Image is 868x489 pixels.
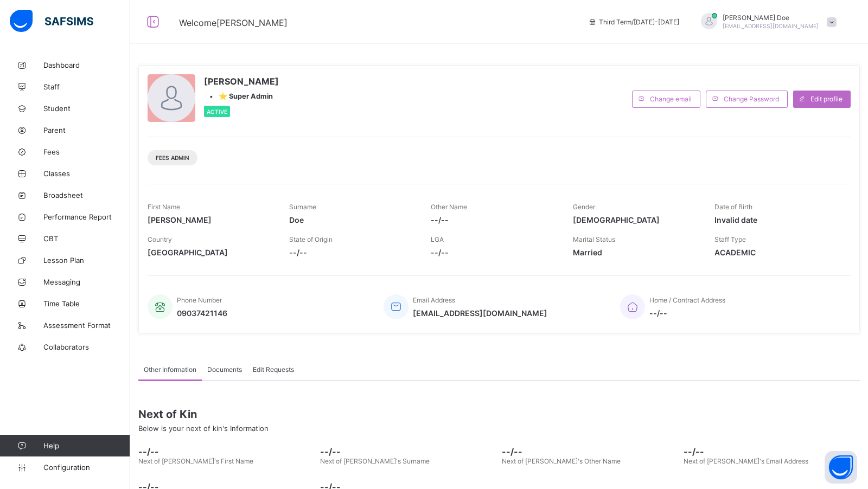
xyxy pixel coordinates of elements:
[43,213,130,221] span: Performance Report
[43,82,130,91] span: Staff
[144,365,196,374] span: Other Information
[43,169,130,178] span: Classes
[43,463,130,472] span: Configuration
[431,248,556,257] span: --/--
[43,321,130,330] span: Assessment Format
[431,203,467,211] span: Other Name
[43,278,130,286] span: Messaging
[43,191,130,200] span: Broadsheet
[714,203,752,211] span: Date of Birth
[573,235,615,243] span: Marital Status
[413,296,455,304] span: Email Address
[413,308,547,318] span: [EMAIL_ADDRESS][DOMAIN_NAME]
[207,108,227,115] span: Active
[825,451,857,484] button: Open asap
[690,13,842,31] div: JohnDoe
[138,424,269,433] span: Below is your next of kin's Information
[714,235,746,243] span: Staff Type
[219,92,273,100] span: ⭐ Super Admin
[289,235,333,243] span: State of Origin
[684,446,860,457] span: --/--
[207,365,242,374] span: Documents
[43,441,130,450] span: Help
[724,95,779,103] span: Change Password
[502,446,678,457] span: --/--
[43,126,130,134] span: Parent
[177,308,227,318] span: 09037421146
[179,17,288,28] span: Welcome [PERSON_NAME]
[573,203,595,211] span: Gender
[177,296,222,304] span: Phone Number
[138,408,860,421] span: Next of Kin
[43,343,130,351] span: Collaborators
[43,256,130,265] span: Lesson Plan
[431,215,556,224] span: --/--
[43,104,130,113] span: Student
[649,308,725,318] span: --/--
[289,215,414,224] span: Doe
[138,446,315,457] span: --/--
[588,18,679,26] span: session/term information
[649,296,725,304] span: Home / Contract Address
[138,457,253,465] span: Next of [PERSON_NAME]'s First Name
[148,203,180,211] span: First Name
[431,235,444,243] span: LGA
[148,235,172,243] span: Country
[43,234,130,243] span: CBT
[148,248,273,257] span: [GEOGRAPHIC_DATA]
[43,61,130,69] span: Dashboard
[684,457,808,465] span: Next of [PERSON_NAME]'s Email Address
[148,215,273,224] span: [PERSON_NAME]
[43,147,130,156] span: Fees
[723,14,819,22] span: [PERSON_NAME] Doe
[253,365,294,374] span: Edit Requests
[320,457,430,465] span: Next of [PERSON_NAME]'s Surname
[204,92,279,100] div: •
[714,248,840,257] span: ACADEMIC
[289,203,316,211] span: Surname
[650,95,692,103] span: Change email
[43,299,130,308] span: Time Table
[502,457,621,465] span: Next of [PERSON_NAME]'s Other Name
[573,215,698,224] span: [DEMOGRAPHIC_DATA]
[573,248,698,257] span: Married
[156,155,189,161] span: Fees Admin
[723,23,819,29] span: [EMAIL_ADDRESS][DOMAIN_NAME]
[10,10,93,33] img: safsims
[320,446,496,457] span: --/--
[289,248,414,257] span: --/--
[810,95,843,103] span: Edit profile
[714,215,840,224] span: Invalid date
[204,76,279,87] span: [PERSON_NAME]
